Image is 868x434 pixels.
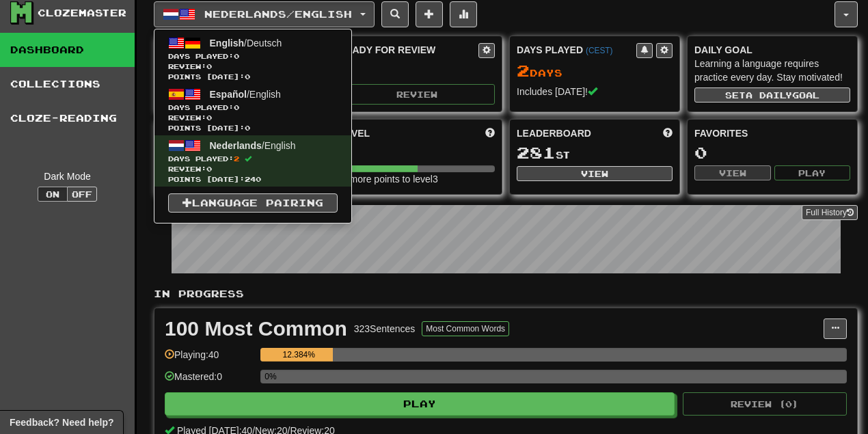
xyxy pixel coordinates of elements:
[802,205,858,220] a: Full History
[204,8,352,20] span: Nederlands / English
[694,144,850,161] div: 0
[210,140,296,151] span: / English
[67,187,97,202] button: Off
[210,140,262,151] span: Nederlands
[234,52,239,60] span: 0
[517,143,556,162] span: 281
[210,38,245,49] span: English
[10,416,113,429] span: Open feedback widget
[339,84,495,105] button: Review
[517,144,673,162] div: st
[38,6,126,20] div: Clozemaster
[517,85,673,98] div: Includes [DATE]!
[339,144,495,161] div: 2
[746,90,792,100] span: a daily
[339,172,495,186] div: 79 more points to level 3
[663,126,673,140] span: This week in points, UTC
[422,321,509,336] button: Most Common Words
[154,84,351,135] a: Español/EnglishDays Played:0 Review:0Points [DATE]:0
[381,1,409,27] button: Search sentences
[154,1,375,27] button: Nederlands/English
[210,89,281,100] span: / English
[154,287,858,301] p: In Progress
[168,62,338,72] span: Review: 0
[774,165,851,180] button: Play
[339,126,370,140] span: Level
[168,123,338,133] span: Points [DATE]: 0
[168,174,338,185] span: Points [DATE]: 240
[517,61,530,80] span: 2
[416,1,443,27] button: Add sentence to collection
[165,392,675,416] button: Play
[694,43,850,57] div: Daily Goal
[339,43,478,57] div: Ready for Review
[165,370,254,392] div: Mastered: 0
[683,392,847,416] button: Review (0)
[210,38,282,49] span: / Deutsch
[694,126,850,140] div: Favorites
[168,154,338,164] span: Days Played:
[168,72,338,82] span: Points [DATE]: 0
[354,322,416,336] div: 323 Sentences
[38,187,68,202] button: On
[517,126,591,140] span: Leaderboard
[517,166,673,181] button: View
[168,103,338,113] span: Days Played:
[154,135,351,187] a: Nederlands/EnglishDays Played:2 Review:0Points [DATE]:240
[339,62,495,79] div: 0
[210,89,247,100] span: Español
[165,318,347,339] div: 100 Most Common
[154,33,351,84] a: English/DeutschDays Played:0 Review:0Points [DATE]:0
[694,165,771,180] button: View
[485,126,495,140] span: Score more points to level up
[168,51,338,62] span: Days Played:
[517,43,636,57] div: Days Played
[10,169,124,183] div: Dark Mode
[234,154,239,163] span: 2
[694,87,850,103] button: Seta dailygoal
[265,348,333,362] div: 12.384%
[517,62,673,80] div: Day s
[168,113,338,123] span: Review: 0
[168,164,338,174] span: Review: 0
[234,103,239,111] span: 0
[165,348,254,370] div: Playing: 40
[586,46,613,55] a: (CEST)
[694,57,850,84] div: Learning a language requires practice every day. Stay motivated!
[168,193,338,213] a: Language Pairing
[450,1,477,27] button: More stats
